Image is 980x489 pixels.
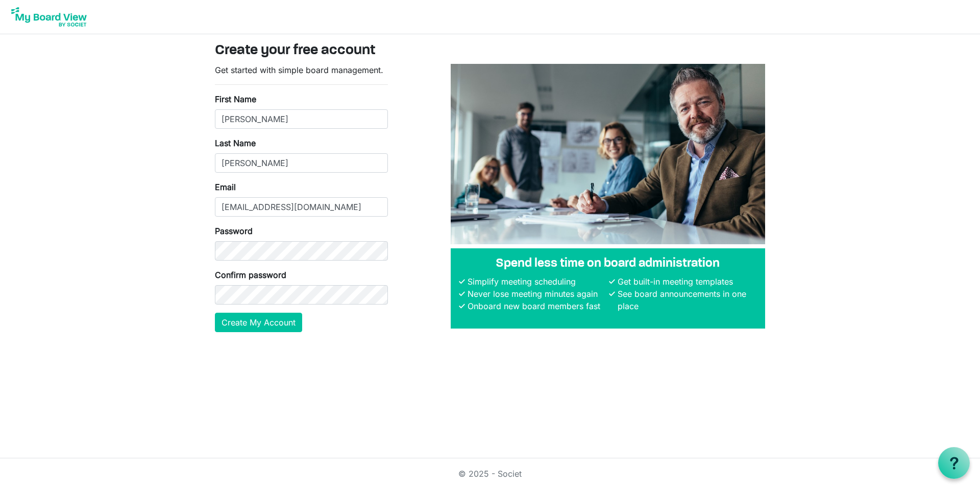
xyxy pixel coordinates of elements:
[215,93,256,105] label: First Name
[465,288,607,300] li: Never lose meeting minutes again
[215,269,286,281] label: Confirm password
[459,257,757,271] h4: Spend less time on board administration
[615,275,757,288] li: Get built-in meeting templates
[458,469,522,479] a: © 2025 - Societ
[215,137,256,149] label: Last Name
[215,225,253,237] label: Password
[8,4,90,30] img: My Board View Logo
[451,64,765,244] img: A photograph of board members sitting at a table
[215,42,765,60] h3: Create your free account
[215,313,302,332] button: Create My Account
[615,288,757,312] li: See board announcements in one place
[215,181,236,193] label: Email
[465,300,607,312] li: Onboard new board members fast
[465,275,607,288] li: Simplify meeting scheduling
[215,65,383,75] span: Get started with simple board management.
